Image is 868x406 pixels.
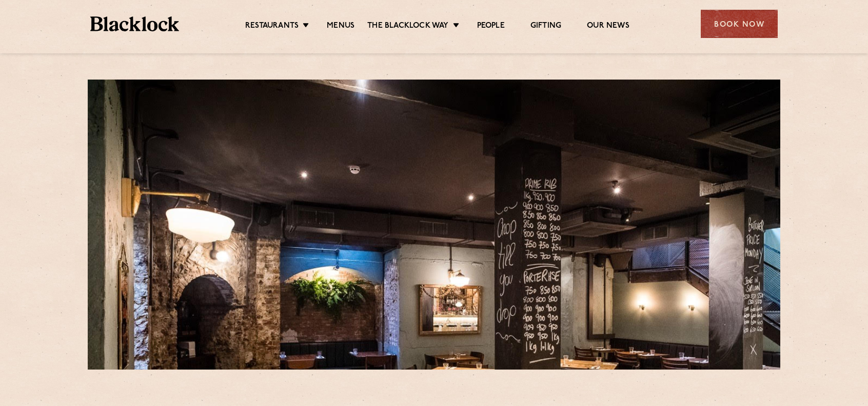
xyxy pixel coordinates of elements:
a: Menus [327,21,354,32]
a: Restaurants [245,21,299,32]
a: The Blacklock Way [367,21,448,32]
a: Our News [587,21,629,32]
a: People [477,21,505,32]
img: BL_Textured_Logo-footer-cropped.svg [90,16,179,31]
div: Book Now [701,10,778,38]
a: Gifting [530,21,561,32]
